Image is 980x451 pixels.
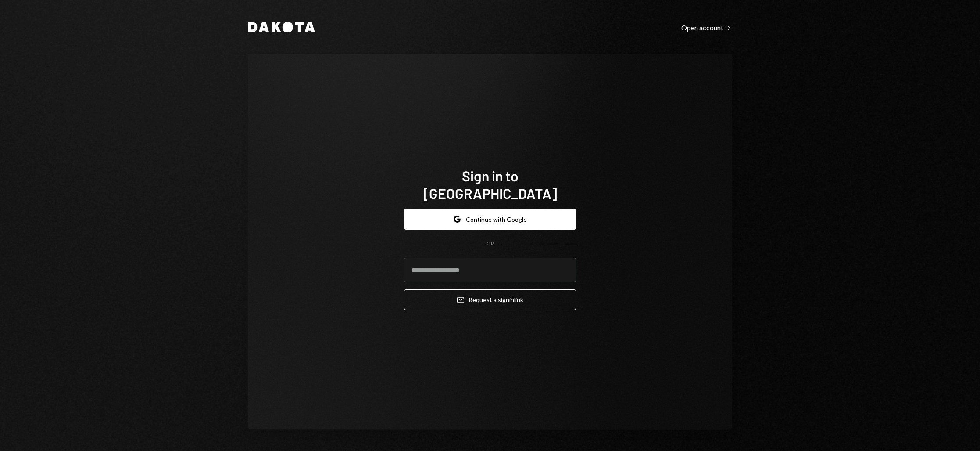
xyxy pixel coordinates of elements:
[404,167,576,202] h1: Sign in to [GEOGRAPHIC_DATA]
[681,23,732,32] div: Open account
[681,22,732,32] a: Open account
[404,289,576,310] button: Request a signinlink
[404,209,576,230] button: Continue with Google
[486,240,494,248] div: OR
